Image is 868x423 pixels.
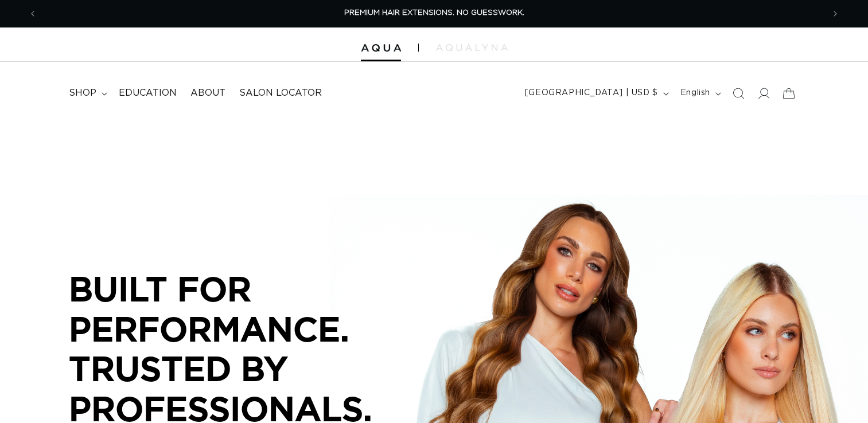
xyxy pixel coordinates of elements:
[726,81,751,106] summary: Search
[361,44,401,52] img: Aqua Hair Extensions
[62,80,112,106] summary: shop
[232,80,329,106] a: Salon Locator
[69,87,96,99] span: shop
[344,9,524,17] span: PREMIUM HAIR EXTENSIONS. NO GUESSWORK.
[436,44,508,51] img: aqualyna.com
[525,87,658,99] span: [GEOGRAPHIC_DATA] | USD $
[518,83,674,104] button: [GEOGRAPHIC_DATA] | USD $
[184,80,232,106] a: About
[20,3,45,25] button: Previous announcement
[823,3,848,25] button: Next announcement
[112,80,184,106] a: Education
[674,83,726,104] button: English
[680,87,710,99] span: English
[119,87,177,99] span: Education
[239,87,322,99] span: Salon Locator
[190,87,225,99] span: About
